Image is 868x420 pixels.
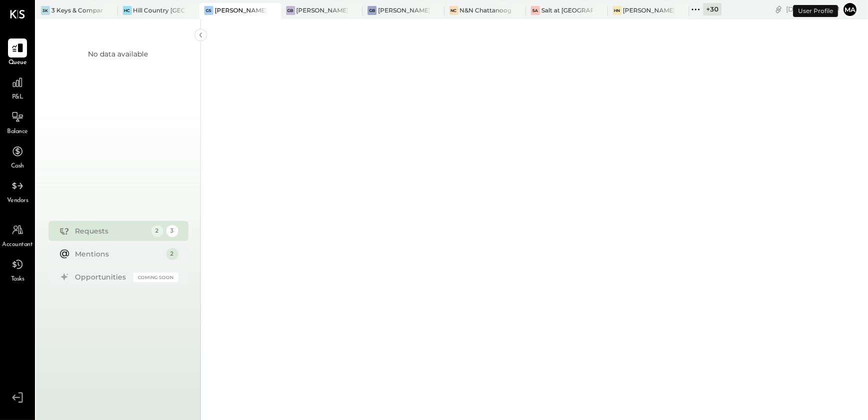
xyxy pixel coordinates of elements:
button: Ma [842,1,858,17]
a: Cash [0,142,34,171]
div: Requests [75,226,146,236]
div: N&N Chattanooga, LLC [460,6,511,14]
span: P&L [12,93,23,102]
div: HC [123,6,132,15]
span: Accountant [2,240,33,249]
span: Queue [8,58,27,67]
div: 2 [166,248,178,260]
a: Tasks [0,255,34,284]
div: Coming Soon [133,272,178,282]
div: Hill Country [GEOGRAPHIC_DATA] [133,6,185,14]
div: 3 Keys & Company [51,6,103,14]
span: Balance [7,127,28,136]
div: 3K [41,6,50,15]
span: Vendors [7,196,28,205]
div: [DATE] [786,4,840,14]
div: Opportunities [75,272,128,282]
span: Tasks [11,275,24,284]
a: Vendors [0,176,34,205]
div: [PERSON_NAME] [GEOGRAPHIC_DATA] [378,6,430,14]
div: 3 [166,225,178,237]
div: [PERSON_NAME] Back Bay [297,6,348,14]
div: Mentions [75,249,161,259]
a: Queue [0,38,34,67]
div: GS [204,6,213,15]
div: + 30 [703,3,722,15]
div: GB [368,6,377,15]
a: Balance [0,107,34,136]
div: Sa [531,6,540,15]
span: Cash [11,162,24,171]
div: copy link [774,4,784,14]
div: [PERSON_NAME] Seaport [215,6,266,14]
div: GB [286,6,295,15]
a: Accountant [0,220,34,249]
div: 2 [151,225,163,237]
a: P&L [0,73,34,102]
div: User Profile [793,5,838,17]
div: HN [613,6,622,15]
div: [PERSON_NAME]'s Nashville [623,6,675,14]
div: NC [449,6,458,15]
div: Salt at [GEOGRAPHIC_DATA] [541,6,593,14]
div: No data available [88,49,148,59]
